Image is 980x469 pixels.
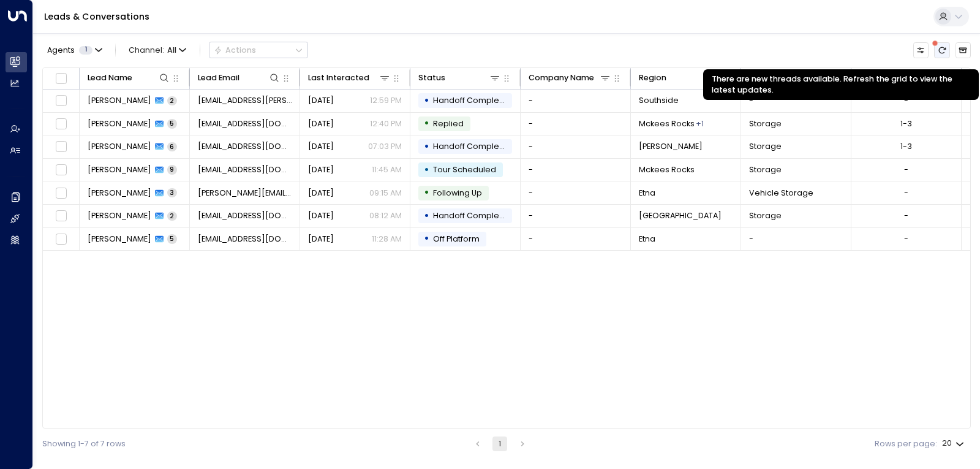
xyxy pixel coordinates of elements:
span: Storage [749,141,782,152]
div: • [424,91,429,110]
span: reachmarieelizabeth@outlook.com [198,164,292,175]
div: There are new threads available. Refresh the grid to view the latest updates. [703,69,979,100]
span: Toggle select all [54,71,68,85]
label: Rows per page: [875,438,937,450]
span: 2 [167,212,177,221]
span: Toggle select row [54,117,68,131]
span: 6 [167,142,177,151]
span: Yesterday [308,118,334,129]
span: 2 [167,96,177,105]
span: Handoff Completed [433,95,513,105]
span: Toggle select row [54,140,68,154]
div: - [904,210,908,221]
span: Storage [749,164,782,175]
p: 07:03 PM [368,141,402,152]
div: 1-3 [900,141,912,152]
div: Button group with a nested menu [209,42,308,58]
span: Yesterday [308,210,334,221]
button: page 1 [492,437,507,451]
div: Company Name [529,71,594,85]
span: 1 [79,46,92,55]
span: Southside [639,95,679,106]
div: - [904,164,908,175]
p: 09:15 AM [369,188,402,199]
div: • [424,207,429,226]
span: Yesterday [308,164,334,175]
span: Off Platform [433,234,480,244]
span: 3 [167,188,177,197]
div: • [424,183,429,202]
span: Replied [433,118,464,129]
td: - [521,113,631,135]
span: Sirun Wang [88,95,151,106]
button: Archived Leads [956,42,971,58]
span: Channel: [124,42,190,58]
td: - [521,205,631,227]
div: Region [639,71,722,85]
span: Etna [639,234,655,245]
span: Aug 22, 2025 [308,141,334,152]
span: Vehicle Storage [749,188,813,199]
span: 5 [167,119,177,128]
span: Murrysville [639,210,722,221]
p: 11:28 AM [372,234,402,245]
span: mariakapitan30@gmail.com [198,210,292,221]
span: Agents [47,47,75,55]
span: Tour Scheduled [433,164,496,175]
span: Toggle select row [54,94,68,108]
div: - [904,188,908,199]
span: Marilee Smith [88,118,151,129]
div: Company Name [529,71,612,85]
div: 20 [942,435,967,452]
span: Handoff Completed [433,210,513,221]
span: Marilee Smith [88,141,151,152]
nav: pagination navigation [470,437,531,451]
span: Etna [639,188,655,199]
span: Toggle select row [54,209,68,223]
div: Lead Name [88,71,132,85]
span: There are new threads available. Refresh the grid to view the latest updates. [934,42,949,58]
div: Region [639,71,666,85]
p: 08:12 AM [369,210,402,221]
div: • [424,114,429,133]
button: Agents1 [42,42,106,58]
td: - [521,135,631,158]
div: Status [418,71,502,85]
span: 5 [167,234,177,243]
span: marilees43@gmail.com [198,118,292,129]
span: Yesterday [308,95,334,106]
p: 12:59 PM [370,95,402,106]
span: dave.ondek@gmail.com [198,188,292,199]
div: Status [418,71,445,85]
td: - [741,228,851,251]
a: Leads & Conversations [44,10,149,23]
span: Shane Mitnick [88,234,151,245]
span: Yesterday [308,188,334,199]
span: Maria Kapitan [88,210,151,221]
span: Robinson [639,141,703,152]
button: Channel:All [124,42,190,58]
button: Actions [209,42,308,58]
span: Toggle select row [54,232,68,246]
td: - [521,181,631,204]
div: • [424,229,429,248]
p: 11:45 AM [372,164,402,175]
div: Showing 1-7 of 7 rows [42,438,126,450]
div: Last Interacted [308,71,391,85]
td: - [521,159,631,181]
div: Robinson [696,118,704,129]
span: Marie Walker [88,164,151,175]
span: Mckees Rocks [639,164,695,175]
span: shanem223@Yahoo.com [198,234,292,245]
span: 9 [167,165,177,174]
div: - [904,234,908,245]
span: guoningx@andrew.cmu.edu [198,95,292,106]
td: - [521,228,631,251]
div: Lead Email [198,71,239,85]
span: Toggle select row [54,186,68,200]
span: Mckees Rocks [639,118,695,129]
div: • [424,137,429,156]
div: Last Interacted [308,71,369,85]
span: Storage [749,210,782,221]
div: Lead Name [88,71,171,85]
